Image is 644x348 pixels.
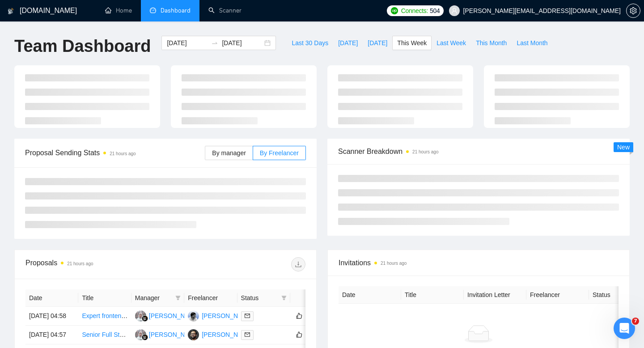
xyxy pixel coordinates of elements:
td: Expert frontend UI/UX engineer needed to polish existing NextJS site [78,307,131,326]
time: 21 hours ago [381,261,407,266]
th: Title [401,286,464,304]
a: setting [626,7,640,14]
span: Last Week [436,38,466,48]
span: swap-right [211,39,218,47]
span: mail [245,332,250,337]
a: searchScanner [208,7,241,14]
span: By manager [212,149,246,157]
span: setting [627,7,640,14]
a: AA[PERSON_NAME] [135,312,200,319]
a: SH[PERSON_NAME] [188,312,253,319]
span: Connects: [401,6,428,16]
span: Last Month [517,38,547,48]
iframe: Intercom live chat [614,318,635,339]
span: Manager [135,293,172,303]
span: filter [281,295,287,301]
span: mail [245,313,250,318]
span: Last 30 Days [292,38,328,48]
time: 21 hours ago [412,149,438,154]
button: Last Week [432,36,471,50]
span: This Week [397,38,427,48]
div: Proposals [25,257,165,272]
span: [DATE] [368,38,387,48]
span: Scanner Breakdown [338,146,619,157]
button: This Week [392,36,432,50]
input: Start date [167,38,208,48]
span: This Month [476,38,507,48]
a: AG[PERSON_NAME] [188,331,253,338]
button: This Month [471,36,512,50]
time: 21 hours ago [67,261,93,266]
img: AG [188,329,199,340]
a: Senior Full Stack Developer | Python, Laravel, APIs & BigQuery [82,331,258,338]
img: SH [188,310,199,322]
button: Last Month [512,36,552,50]
img: AA [135,310,146,322]
img: upwork-logo.png [391,7,398,14]
span: like [296,312,302,319]
th: Date [25,289,78,307]
th: Title [78,289,131,307]
th: Freelancer [184,289,237,307]
th: Invitation Letter [464,286,526,304]
span: dashboard [150,7,156,13]
span: Dashboard [161,7,191,14]
a: AA[PERSON_NAME] [135,331,200,338]
a: Expert frontend UI/UX engineer needed to polish existing NextJS site [82,312,273,319]
img: AA [135,329,146,340]
span: New [617,144,630,151]
span: By Freelancer [260,149,299,157]
button: setting [626,4,640,18]
time: 21 hours ago [110,151,136,156]
td: [DATE] 04:57 [25,326,78,344]
a: homeHome [105,7,132,14]
span: [DATE] [338,38,358,48]
img: gigradar-bm.png [142,315,148,322]
span: filter [280,291,288,305]
span: like [296,331,302,338]
button: [DATE] [363,36,392,50]
td: [DATE] 04:58 [25,307,78,326]
th: Date [339,286,401,304]
img: logo [8,4,14,18]
span: to [211,39,218,47]
span: filter [174,291,182,305]
button: like [294,310,305,321]
span: user [451,8,458,14]
button: like [294,329,305,340]
div: [PERSON_NAME] [149,311,200,321]
span: 7 [632,318,639,325]
span: 504 [430,6,440,16]
div: [PERSON_NAME] [202,330,253,340]
th: Manager [131,289,184,307]
div: [PERSON_NAME] [149,330,200,340]
img: gigradar-bm.png [142,334,148,340]
button: Last 30 Days [287,36,333,50]
h1: Team Dashboard [14,36,151,57]
th: Freelancer [526,286,589,304]
input: End date [222,38,263,48]
div: [PERSON_NAME] [202,311,253,321]
span: Proposal Sending Stats [25,147,205,158]
button: [DATE] [333,36,363,50]
span: Invitations [339,257,619,268]
span: filter [175,295,181,301]
span: Status [241,293,278,303]
td: Senior Full Stack Developer | Python, Laravel, APIs & BigQuery [78,326,131,344]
